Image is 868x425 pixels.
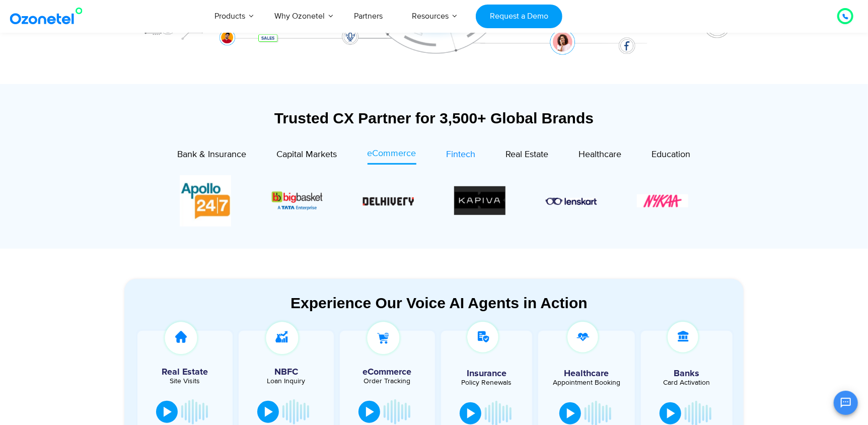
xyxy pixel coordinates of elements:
[579,149,622,160] span: Healthcare
[142,368,228,377] h5: Real Estate
[447,149,476,160] span: Fintech
[834,391,858,415] button: Open chat
[476,5,562,28] a: Request a Demo
[244,368,329,377] h5: NBFC
[277,147,337,165] a: Capital Markets
[506,147,549,165] a: Real Estate
[368,148,416,159] span: eCommerce
[579,147,622,165] a: Healthcare
[506,149,549,160] span: Real Estate
[345,378,430,385] div: Order Tracking
[446,369,528,378] h5: Insurance
[546,379,627,386] div: Appointment Booking
[368,147,416,165] a: eCommerce
[124,109,744,127] div: Trusted CX Partner for 3,500+ Global Brands
[652,149,691,160] span: Education
[277,149,337,160] span: Capital Markets
[244,378,329,385] div: Loan Inquiry
[546,369,627,378] h5: Healthcare
[646,379,728,386] div: Card Activation
[446,379,528,386] div: Policy Renewals
[447,147,476,165] a: Fintech
[345,368,430,377] h5: eCommerce
[180,175,688,227] div: Image Carousel
[142,378,228,385] div: Site Visits
[646,369,728,378] h5: Banks
[652,147,691,165] a: Education
[178,147,247,165] a: Bank & Insurance
[178,149,247,160] span: Bank & Insurance
[134,294,744,312] div: Experience Our Voice AI Agents in Action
